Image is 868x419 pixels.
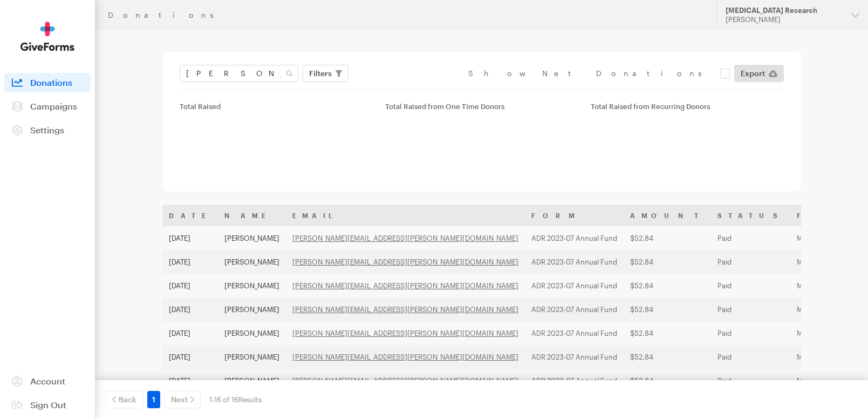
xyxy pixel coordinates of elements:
[741,67,765,80] span: Export
[286,205,525,226] th: Email
[726,15,843,24] div: [PERSON_NAME]
[4,73,91,92] a: Donations
[218,321,286,345] td: [PERSON_NAME]
[624,321,711,345] td: $52.84
[30,101,77,111] span: Campaigns
[624,345,711,369] td: $52.84
[591,102,783,111] div: Total Raised from Recurring Donors
[624,274,711,298] td: $52.84
[162,205,218,226] th: Date
[218,369,286,393] td: [PERSON_NAME]
[309,67,332,80] span: Filters
[292,329,518,337] a: [PERSON_NAME][EMAIL_ADDRESS][PERSON_NAME][DOMAIN_NAME]
[209,391,262,408] div: 1-16 of 16
[30,77,72,87] span: Donations
[525,369,624,393] td: ADR 2023-07 Annual Fund
[711,226,790,250] td: Paid
[4,371,91,391] a: Account
[162,298,218,321] td: [DATE]
[624,250,711,274] td: $52.84
[711,345,790,369] td: Paid
[4,97,91,116] a: Campaigns
[218,205,286,226] th: Name
[525,274,624,298] td: ADR 2023-07 Annual Fund
[162,345,218,369] td: [DATE]
[4,395,91,415] a: Sign Out
[624,298,711,321] td: $52.84
[30,376,65,386] span: Account
[711,274,790,298] td: Paid
[218,298,286,321] td: [PERSON_NAME]
[180,65,298,82] input: Search Name & Email
[624,369,711,393] td: $52.84
[292,234,518,242] a: [PERSON_NAME][EMAIL_ADDRESS][PERSON_NAME][DOMAIN_NAME]
[218,250,286,274] td: [PERSON_NAME]
[238,395,262,404] span: Results
[218,345,286,369] td: [PERSON_NAME]
[711,250,790,274] td: Paid
[711,321,790,345] td: Paid
[30,125,64,135] span: Settings
[734,65,784,82] a: Export
[292,353,518,361] a: [PERSON_NAME][EMAIL_ADDRESS][PERSON_NAME][DOMAIN_NAME]
[218,274,286,298] td: [PERSON_NAME]
[162,250,218,274] td: [DATE]
[624,205,711,226] th: Amount
[303,65,348,82] button: Filters
[292,281,518,290] a: [PERSON_NAME][EMAIL_ADDRESS][PERSON_NAME][DOMAIN_NAME]
[711,298,790,321] td: Paid
[162,321,218,345] td: [DATE]
[525,345,624,369] td: ADR 2023-07 Annual Fund
[218,226,286,250] td: [PERSON_NAME]
[162,369,218,393] td: [DATE]
[385,102,578,111] div: Total Raised from One Time Donors
[726,6,843,15] div: [MEDICAL_DATA] Research
[20,22,74,51] img: GiveForms
[525,298,624,321] td: ADR 2023-07 Annual Fund
[624,226,711,250] td: $52.84
[711,205,790,226] th: Status
[162,274,218,298] td: [DATE]
[525,205,624,226] th: Form
[162,226,218,250] td: [DATE]
[292,376,518,385] a: [PERSON_NAME][EMAIL_ADDRESS][PERSON_NAME][DOMAIN_NAME]
[292,258,518,266] a: [PERSON_NAME][EMAIL_ADDRESS][PERSON_NAME][DOMAIN_NAME]
[180,102,372,111] div: Total Raised
[525,226,624,250] td: ADR 2023-07 Annual Fund
[525,250,624,274] td: ADR 2023-07 Annual Fund
[30,400,66,410] span: Sign Out
[292,305,518,314] a: [PERSON_NAME][EMAIL_ADDRESS][PERSON_NAME][DOMAIN_NAME]
[525,321,624,345] td: ADR 2023-07 Annual Fund
[711,369,790,393] td: Paid
[4,120,91,140] a: Settings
